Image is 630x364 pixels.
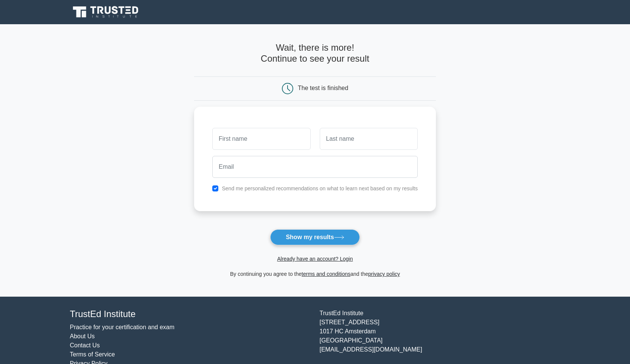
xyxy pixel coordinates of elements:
[194,42,436,64] h4: Wait, there is more! Continue to see your result
[368,271,400,277] a: privacy policy
[298,85,348,91] div: The test is finished
[70,342,100,348] a: Contact Us
[320,128,418,150] input: Last name
[222,185,418,191] label: Send me personalized recommendations on what to learn next based on my results
[277,256,353,262] a: Already have an account? Login
[190,269,440,278] div: By continuing you agree to the and the
[270,229,359,245] button: Show my results
[212,156,418,178] input: Email
[70,309,311,320] h4: TrustEd Institute
[70,333,95,339] a: About Us
[70,324,175,330] a: Practice for your certification and exam
[302,271,350,277] a: terms and conditions
[70,351,115,358] a: Terms of Service
[212,128,310,150] input: First name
